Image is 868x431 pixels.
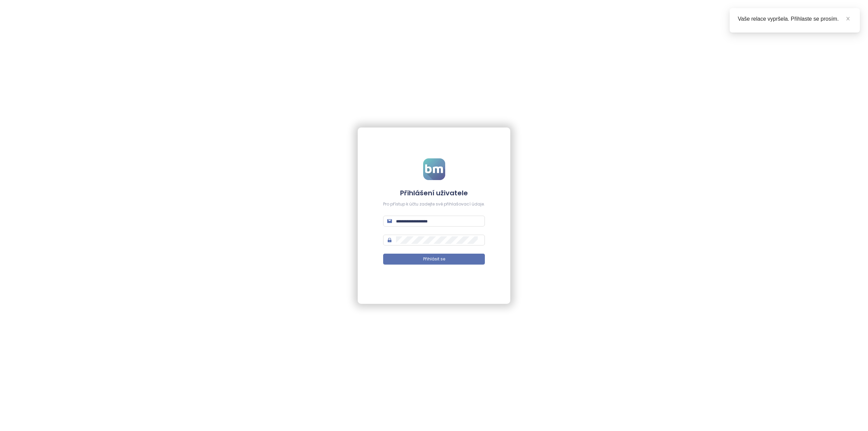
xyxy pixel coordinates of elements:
[387,238,392,242] span: lock
[846,16,850,21] span: close
[383,254,485,265] button: Přihlásit se
[423,158,445,180] img: logo
[423,256,445,262] span: Přihlásit se
[387,219,392,223] span: mail
[383,201,485,208] div: Pro přístup k účtu zadejte své přihlašovací údaje.
[738,15,852,23] div: Vaše relace vypršela. Přihlaste se prosím.
[383,188,485,198] h4: Přihlášení uživatele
